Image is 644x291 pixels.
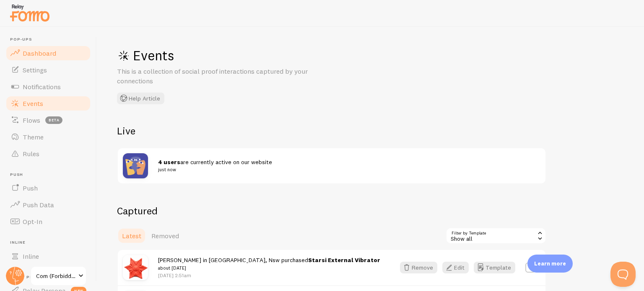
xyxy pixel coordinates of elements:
[158,256,380,272] span: [PERSON_NAME] in [GEOGRAPHIC_DATA], Nsw purchased
[5,180,91,196] a: Push
[5,78,91,95] a: Notifications
[610,262,636,287] iframe: Help Scout Beacon - Open
[123,153,148,178] img: pageviews.png
[5,196,91,213] a: Push Data
[158,158,530,174] span: are currently active on our website
[5,95,91,112] a: Events
[5,145,91,162] a: Rules
[117,67,318,86] p: This is a collection of social proof interactions captured by your connections
[527,255,573,273] div: Learn more
[23,149,39,158] span: Rules
[10,240,91,245] span: Inline
[117,204,546,217] h2: Captured
[5,213,91,230] a: Opt-In
[5,248,91,265] a: Inline
[117,47,369,64] h1: Events
[158,166,530,173] small: just now
[23,49,56,57] span: Dashboard
[158,264,380,272] small: about [DATE]
[23,252,39,260] span: Inline
[5,62,91,78] a: Settings
[442,262,469,273] button: Edit
[30,266,87,286] a: Com (Forbiddenfruit)
[36,271,76,281] span: Com (Forbiddenfruit)
[5,112,91,129] a: Flows beta
[9,2,51,23] img: fomo-relay-logo-orange.svg
[446,227,546,244] div: Show all
[442,262,474,273] a: Edit
[117,124,546,137] h2: Live
[5,129,91,145] a: Theme
[23,116,40,124] span: Flows
[23,184,38,192] span: Push
[158,158,180,166] strong: 4 users
[23,201,54,209] span: Push Data
[45,116,62,124] span: beta
[5,45,91,62] a: Dashboard
[534,260,566,268] p: Learn more
[474,262,515,273] button: Template
[122,232,141,240] span: Latest
[151,232,179,240] span: Removed
[146,227,184,244] a: Removed
[23,66,47,74] span: Settings
[23,99,43,108] span: Events
[117,93,164,104] button: Help Article
[400,262,437,273] button: Remove
[23,82,61,91] span: Notifications
[10,172,91,178] span: Push
[123,255,148,280] img: starsi.jpg
[23,217,42,226] span: Opt-In
[158,272,380,279] p: [DATE] 2:51am
[23,133,44,141] span: Theme
[308,256,380,264] a: Starsi External Vibrator
[117,227,146,244] a: Latest
[10,37,91,42] span: Pop-ups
